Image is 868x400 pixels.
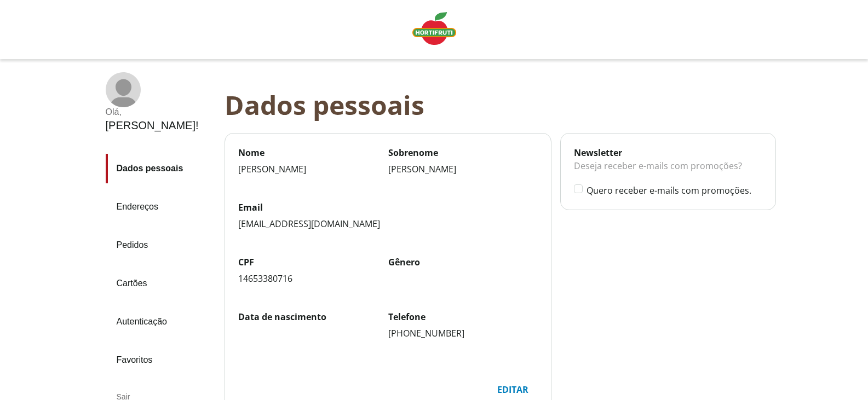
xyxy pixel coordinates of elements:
[408,8,461,51] a: Logo
[388,256,538,268] label: Gênero
[238,201,538,213] label: Email
[388,311,538,323] label: Telefone
[106,269,216,298] a: Cartões
[388,327,538,339] div: [PHONE_NUMBER]
[574,159,762,184] div: Deseja receber e-mails com promoções?
[225,90,785,120] div: Dados pessoais
[238,256,388,268] label: CPF
[238,273,388,285] div: 14653380716
[106,154,216,183] a: Dados pessoais
[106,345,216,375] a: Favoritos
[238,218,538,230] div: [EMAIL_ADDRESS][DOMAIN_NAME]
[106,307,216,337] a: Autenticação
[488,379,537,400] div: Editar
[106,230,216,260] a: Pedidos
[412,12,456,45] img: Logo
[574,147,762,159] div: Newsletter
[587,184,762,196] label: Quero receber e-mails com promoções.
[106,119,199,132] div: [PERSON_NAME] !
[106,192,216,222] a: Endereços
[238,311,388,323] label: Data de nascimento
[388,163,538,175] div: [PERSON_NAME]
[106,107,199,117] div: Olá ,
[238,163,388,175] div: [PERSON_NAME]
[238,147,388,159] label: Nome
[388,147,538,159] label: Sobrenome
